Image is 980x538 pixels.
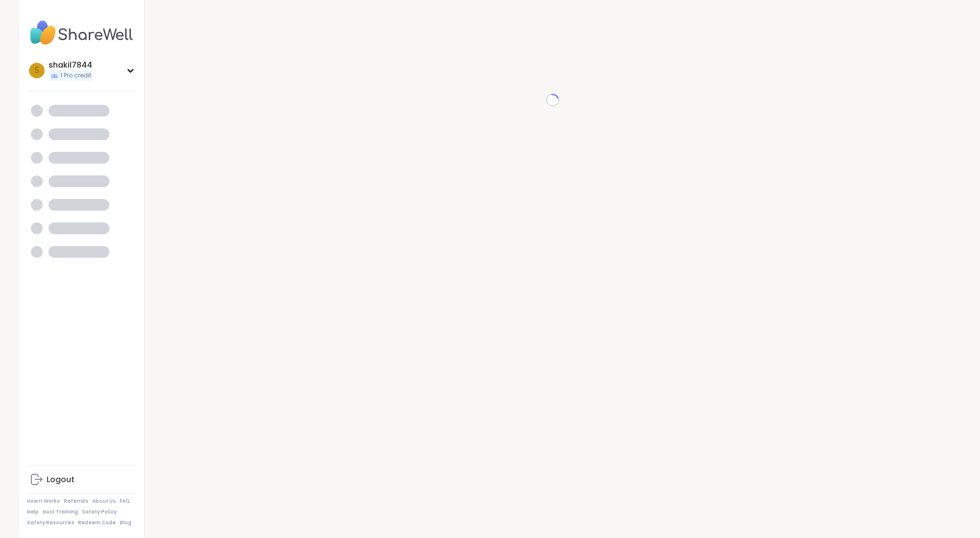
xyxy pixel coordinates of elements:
div: Logout [47,474,75,485]
span: 1 Pro credit [60,72,91,80]
a: Redeem Code [78,519,116,526]
a: Safety Policy [82,509,117,515]
a: FAQ [120,498,130,505]
a: About Us [92,498,116,505]
img: ShareWell Nav Logo [27,16,136,50]
a: How It Works [27,498,60,505]
a: Help [27,509,39,515]
a: Blog [120,519,131,526]
div: shakil7844 [49,60,93,71]
a: Host Training [43,509,78,515]
a: Logout [27,468,136,491]
span: s [34,64,39,77]
a: Referrals [64,498,88,505]
a: Safety Resources [27,519,74,526]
